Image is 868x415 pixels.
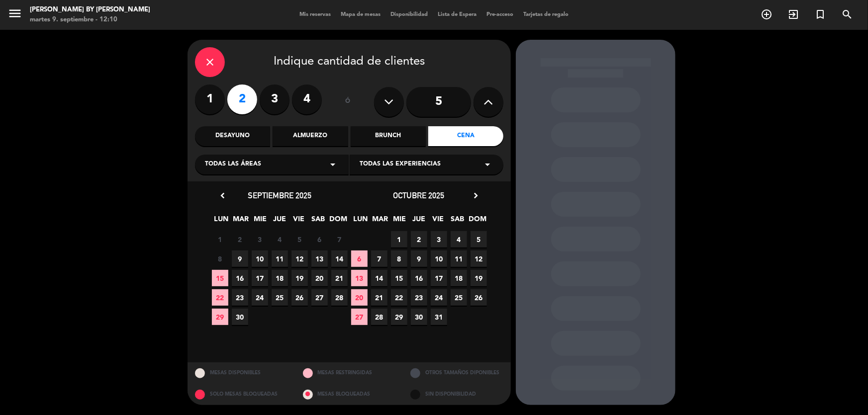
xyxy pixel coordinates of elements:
[787,8,799,20] i: exit_to_app
[213,213,230,230] span: LUN
[353,213,369,230] span: LUN
[272,213,288,230] span: JUE
[188,384,295,405] div: SOLO MESAS BLOQUEADAS
[403,384,511,405] div: SIN DISPONIBILIDAD
[195,47,503,77] div: Indique cantidad de clientes
[291,213,307,230] span: VIE
[371,309,387,325] span: 28
[391,213,408,230] span: MIE
[391,250,407,267] span: 8
[195,126,270,146] div: Desayuno
[330,213,346,230] span: DOM
[7,6,22,24] button: menu
[451,270,467,286] span: 18
[30,5,150,15] div: [PERSON_NAME] by [PERSON_NAME]
[232,289,248,306] span: 23
[272,231,288,248] span: 4
[411,270,427,286] span: 16
[311,289,328,306] span: 27
[217,190,228,201] i: chevron_left
[311,231,328,248] span: 6
[212,309,228,325] span: 29
[188,362,295,384] div: MESAS DISPONIBLES
[232,309,248,325] span: 30
[431,250,447,267] span: 10
[212,250,228,267] span: 8
[212,289,228,306] span: 22
[371,289,387,306] span: 21
[336,12,386,17] span: Mapa de mesas
[391,289,407,306] span: 22
[451,231,467,248] span: 4
[252,231,268,248] span: 3
[431,289,447,306] span: 24
[518,12,574,17] span: Tarjetas de regalo
[386,12,433,17] span: Disponibilidad
[411,289,427,306] span: 23
[272,270,288,286] span: 18
[411,213,427,230] span: JUE
[431,231,447,248] span: 3
[351,289,368,306] span: 20
[351,270,368,286] span: 13
[310,213,327,230] span: SAB
[233,213,249,230] span: MAR
[761,8,772,20] i: add_circle_outline
[248,190,311,200] span: septiembre 2025
[351,309,368,325] span: 27
[331,250,348,267] span: 14
[371,250,387,267] span: 7
[291,289,308,306] span: 26
[272,250,288,267] span: 11
[482,159,493,170] i: arrow_drop_down
[295,362,403,384] div: MESAS RESTRINGIDAS
[205,160,261,169] span: Todas las áreas
[471,231,487,248] span: 5
[195,84,225,114] label: 1
[311,270,328,286] span: 20
[30,15,150,25] div: martes 9. septiembre - 12:10
[232,270,248,286] span: 16
[471,289,487,306] span: 26
[351,126,426,146] div: Brunch
[332,84,364,119] div: ó
[291,231,308,248] span: 5
[428,126,503,146] div: Cena
[232,231,248,248] span: 2
[204,56,216,68] i: close
[371,270,387,286] span: 14
[252,213,269,230] span: MIE
[450,213,466,230] span: SAB
[471,190,481,201] i: chevron_right
[393,190,445,200] span: octubre 2025
[433,12,482,17] span: Lista de Espera
[311,250,328,267] span: 13
[471,250,487,267] span: 12
[451,250,467,267] span: 11
[272,289,288,306] span: 25
[260,84,289,114] label: 3
[212,231,228,248] span: 1
[360,160,441,169] span: Todas las experiencias
[469,213,485,230] span: DOM
[331,270,348,286] span: 21
[431,270,447,286] span: 17
[814,8,826,20] i: turned_in_not
[391,309,407,325] span: 29
[273,126,348,146] div: Almuerzo
[291,270,308,286] span: 19
[292,84,322,114] label: 4
[212,270,228,286] span: 15
[430,213,447,230] span: VIE
[451,289,467,306] span: 25
[327,159,339,170] i: arrow_drop_down
[331,289,348,306] span: 28
[295,384,403,405] div: MESAS BLOQUEADAS
[294,12,336,17] span: Mis reservas
[232,250,248,267] span: 9
[372,213,388,230] span: MAR
[391,270,407,286] span: 15
[252,270,268,286] span: 17
[471,270,487,286] span: 19
[331,231,348,248] span: 7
